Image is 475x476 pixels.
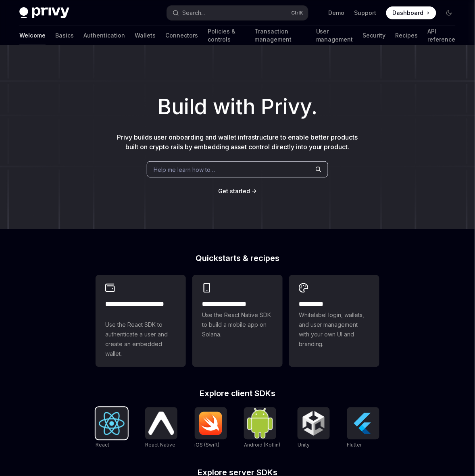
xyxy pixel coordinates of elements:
img: Flutter [350,411,376,436]
h2: Quickstarts & recipes [96,254,379,262]
a: Demo [329,9,345,17]
img: Android (Kotlin) [247,408,273,438]
a: React NativeReact Native [145,407,177,449]
span: Flutter [347,442,362,448]
span: Get started [219,188,250,194]
a: **** **** **** ***Use the React Native SDK to build a mobile app on Solana. [192,275,283,367]
a: Get started [219,187,250,195]
a: API reference [428,26,456,45]
a: Authentication [83,26,125,45]
a: Dashboard [386,6,436,19]
span: Dashboard [393,9,424,17]
span: Whitelabel login, wallets, and user management with your own UI and branding. [299,311,370,349]
span: Use the React Native SDK to build a mobile app on Solana. [202,311,273,340]
a: User management [316,26,353,45]
span: Unity [298,442,310,448]
div: Search... [182,8,205,18]
a: Security [363,26,386,45]
img: dark logo [19,7,69,19]
button: Toggle dark mode [443,6,456,19]
a: ReactReact [96,407,128,449]
img: iOS (Swift) [198,411,224,436]
h1: Build with Privy. [13,91,462,123]
span: iOS (Swift) [195,442,220,448]
img: React [99,412,125,435]
a: Wallets [135,26,156,45]
span: Android (Kotlin) [244,442,280,448]
a: Support [354,9,377,17]
a: Basics [55,26,74,45]
span: Ctrl K [291,10,303,16]
a: UnityUnity [298,407,330,449]
a: Policies & controls [208,26,245,45]
span: Privy builds user onboarding and wallet infrastructure to enable better products built on crypto ... [117,133,358,151]
a: **** *****Whitelabel login, wallets, and user management with your own UI and branding. [289,275,379,367]
span: Use the React SDK to authenticate a user and create an embedded wallet. [105,320,176,359]
a: iOS (Swift)iOS (Swift) [195,407,227,449]
button: Open search [167,6,308,20]
a: FlutterFlutter [347,407,379,449]
a: Connectors [165,26,198,45]
h2: Explore client SDKs [96,390,379,398]
a: Android (Kotlin)Android (Kotlin) [244,407,280,449]
a: Welcome [19,26,46,45]
img: Unity [301,411,327,436]
span: Help me learn how to… [154,165,215,174]
img: React Native [148,412,174,435]
span: React Native [145,442,175,448]
span: React [96,442,109,448]
a: Transaction management [255,26,306,45]
a: Recipes [396,26,418,45]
